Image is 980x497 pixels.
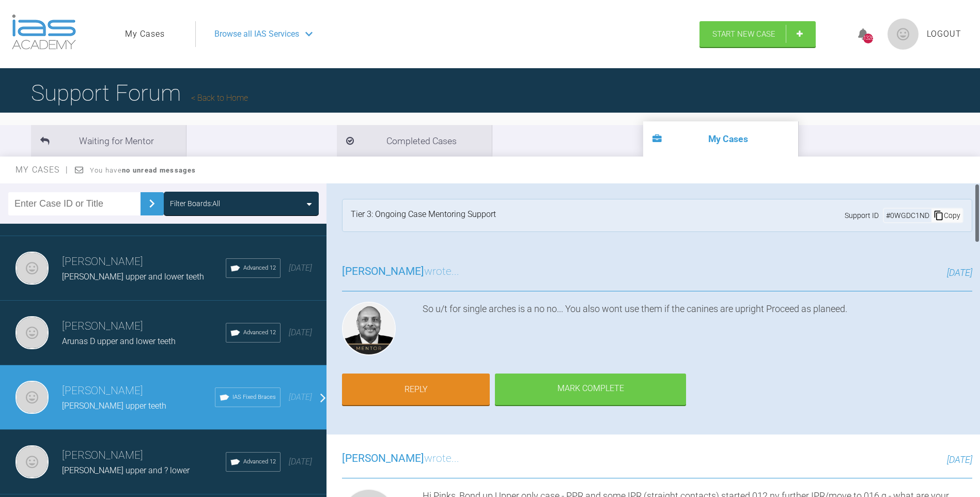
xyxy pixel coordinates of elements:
h3: wrote... [342,450,459,468]
div: Mark Complete [495,374,686,406]
span: [PERSON_NAME] [342,265,424,277]
img: logo-light.3e3ef733.png [12,14,76,50]
span: My Cases [15,165,69,175]
span: Advanced 12 [243,457,276,467]
span: [PERSON_NAME] upper teeth [62,401,166,411]
img: chevronRight.28bd32b0.svg [144,195,160,212]
span: [PERSON_NAME] upper and ? lower [62,465,190,475]
li: Completed Cases [337,125,492,157]
img: profile.png [888,19,919,50]
span: Support ID [845,210,879,221]
div: Copy [931,209,962,222]
h1: Support Forum [31,75,248,111]
img: Neil Fearns [15,445,49,478]
span: [DATE] [289,263,312,273]
img: Neil Fearns [15,316,49,349]
div: Filter Boards: All [170,198,220,209]
h3: [PERSON_NAME] [62,318,226,335]
span: Arunas D upper and lower teeth [62,336,176,346]
span: Start New Case [712,29,775,39]
span: Advanced 12 [243,263,276,273]
h3: [PERSON_NAME] [62,253,226,271]
span: IAS Fixed Braces [232,393,276,402]
span: [DATE] [947,267,972,278]
span: [DATE] [289,328,312,337]
h3: [PERSON_NAME] [62,447,226,464]
input: Enter Case ID or Title [8,192,141,215]
h3: wrote... [342,263,459,281]
img: Utpalendu Bose [342,302,396,355]
span: [PERSON_NAME] [342,452,424,464]
a: Reply [342,374,490,406]
h3: [PERSON_NAME] [62,382,215,400]
span: [PERSON_NAME] upper and lower teeth [62,272,204,282]
div: 1326 [863,34,873,43]
strong: no unread messages [122,166,196,174]
span: You have [90,166,196,174]
div: Tier 3: Ongoing Case Mentoring Support [351,208,496,223]
div: # 0WGDC1ND [884,210,931,221]
div: So u/t for single arches is a no no... You also wont use them if the canines are upright Proceed ... [423,302,972,360]
li: Waiting for Mentor [31,125,186,157]
a: Start New Case [699,21,816,47]
li: My Cases [643,121,798,157]
span: Advanced 12 [243,328,276,337]
a: Logout [927,27,961,41]
img: Neil Fearns [15,252,49,285]
span: [DATE] [289,392,312,402]
img: Neil Fearns [15,381,49,414]
span: [DATE] [289,457,312,467]
span: Browse all IAS Services [214,27,299,41]
a: Back to Home [191,93,248,103]
span: [DATE] [947,454,972,465]
a: My Cases [125,27,165,41]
